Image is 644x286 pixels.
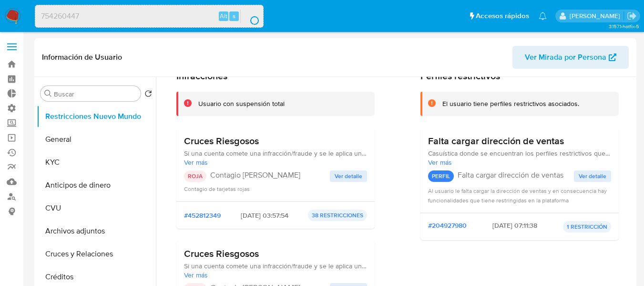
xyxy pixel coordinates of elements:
[570,11,624,21] p: zoe.breuer@mercadolibre.com
[44,90,52,97] button: Buscar
[37,174,156,197] button: Anticipos de dinero
[54,90,137,98] input: Buscar
[37,105,156,128] button: Restricciones Nuevo Mundo
[37,243,156,265] button: Cruces y Relaciones
[240,10,260,23] button: search-icon
[35,10,263,22] input: Buscar usuario o caso...
[512,46,629,69] button: Ver Mirada por Persona
[476,11,529,21] span: Accesos rápidos
[37,220,156,243] button: Archivos adjuntos
[37,197,156,220] button: CVU
[144,90,152,100] button: Volver al orden por defecto
[627,11,637,21] a: Salir
[37,151,156,174] button: KYC
[233,11,235,21] span: s
[539,12,547,20] a: Notificaciones
[37,128,156,151] button: General
[525,46,606,69] span: Ver Mirada por Persona
[220,11,227,21] span: Alt
[42,53,122,62] h1: Información de Usuario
